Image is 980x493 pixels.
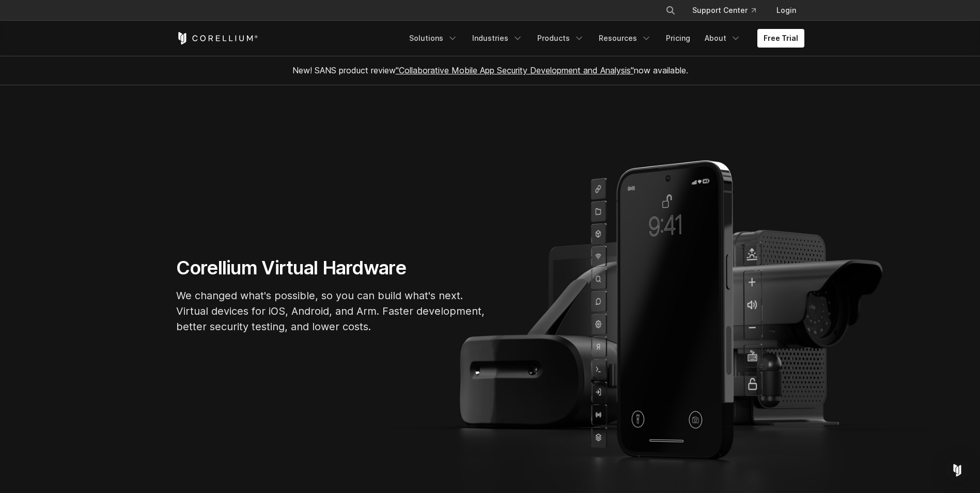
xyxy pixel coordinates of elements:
a: "Collaborative Mobile App Security Development and Analysis" [396,65,634,75]
a: Free Trial [757,29,804,48]
div: Navigation Menu [653,1,804,20]
a: Login [768,1,804,20]
a: Products [531,29,590,48]
a: Corellium Home [176,32,258,44]
div: Open Intercom Messenger [945,458,970,483]
button: Search [661,1,680,20]
h1: Corellium Virtual Hardware [176,256,486,280]
a: Pricing [660,29,696,48]
a: Resources [593,29,658,48]
a: Support Center [684,1,764,20]
a: About [698,29,747,48]
p: We changed what's possible, so you can build what's next. Virtual devices for iOS, Android, and A... [176,288,486,334]
span: New! SANS product review now available. [292,65,688,75]
a: Solutions [403,29,464,48]
a: Industries [466,29,529,48]
div: Navigation Menu [403,29,804,48]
